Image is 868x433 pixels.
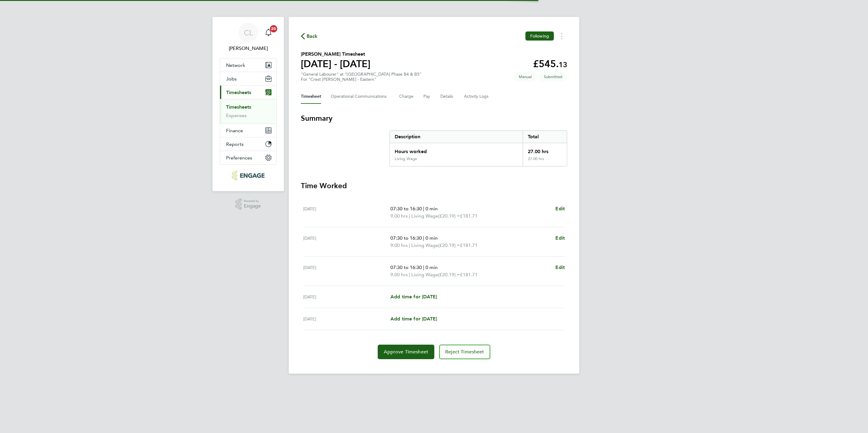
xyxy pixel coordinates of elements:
[226,104,251,110] a: Timesheets
[220,124,276,137] button: Finance
[301,77,422,82] div: For "Crest [PERSON_NAME] - Eastern"
[556,31,567,41] button: Timesheets Menu
[411,271,438,278] span: Living Wage
[530,33,549,39] span: Following
[555,206,565,212] span: Edit
[390,272,408,277] span: 9.00 hrs
[390,206,422,212] span: 07:30 to 16:30
[220,58,276,72] button: Network
[226,128,243,133] span: Finance
[426,264,438,270] span: 0 min
[533,58,567,70] app-decimal: £545.
[262,23,275,42] a: 20
[301,72,422,82] div: "General Labourer" at "[GEOGRAPHIC_DATA] Phase B4 & B5"
[555,264,565,271] a: Edit
[555,235,565,242] a: Edit
[303,205,390,220] div: [DATE]
[226,113,247,118] a: Expenses
[426,235,438,241] span: 0 min
[390,130,567,166] div: Summary
[390,264,422,270] span: 07:30 to 16:30
[525,31,554,41] button: Following
[220,99,276,123] div: Timesheets
[226,76,237,82] span: Jobs
[270,25,277,32] span: 20
[301,51,370,58] h2: [PERSON_NAME] Timesheet
[384,349,428,355] span: Approve Timesheet
[460,213,478,219] span: £181.71
[523,131,567,143] div: Total
[301,58,370,70] h1: [DATE] - [DATE]
[411,242,438,249] span: Living Wage
[220,45,277,52] span: Chloe Lyons
[390,235,422,241] span: 07:30 to 16:30
[301,113,567,359] section: Timesheet
[244,29,253,37] span: CL
[220,171,277,180] a: Go to home page
[555,235,565,241] span: Edit
[460,272,478,277] span: £181.71
[423,206,424,212] span: |
[390,315,437,323] a: Add time for [DATE]
[220,86,276,99] button: Timesheets
[220,137,276,151] button: Reports
[301,89,321,104] button: Timesheet
[303,264,390,278] div: [DATE]
[514,72,537,82] span: This timesheet was manually created.
[220,151,276,164] button: Preferences
[555,264,565,270] span: Edit
[409,272,410,277] span: |
[559,60,567,69] span: 13
[390,213,408,219] span: 9.00 hrs
[226,141,244,147] span: Reports
[539,72,567,82] span: This timesheet is Submitted.
[301,32,318,40] button: Back
[390,131,523,143] div: Description
[301,113,567,123] h3: Summary
[390,316,437,322] span: Add time for [DATE]
[303,235,390,249] div: [DATE]
[409,242,410,248] span: |
[438,213,460,219] span: (£20.19) =
[390,242,408,248] span: 9.00 hrs
[235,198,261,210] a: Powered byEngage
[232,171,264,180] img: protechltd-logo-retina.png
[307,33,318,40] span: Back
[460,242,478,248] span: £181.71
[303,315,390,323] div: [DATE]
[399,89,414,104] button: Charge
[395,156,417,161] div: Living Wage
[331,89,390,104] button: Operational Communications
[301,181,567,191] h3: Time Worked
[438,272,460,277] span: (£20.19) =
[438,242,460,248] span: (£20.19) =
[226,90,251,95] span: Timesheets
[440,89,454,104] button: Details
[411,212,438,220] span: Living Wage
[390,143,523,156] div: Hours worked
[423,235,424,241] span: |
[523,156,567,166] div: 27.00 hrs
[423,89,431,104] button: Pay
[464,89,489,104] button: Activity Logs
[390,293,437,300] a: Add time for [DATE]
[244,204,261,209] span: Engage
[244,198,261,204] span: Powered by
[226,155,252,161] span: Preferences
[303,293,390,300] div: [DATE]
[220,23,277,52] a: CL[PERSON_NAME]
[555,205,565,212] a: Edit
[212,17,284,191] nav: Main navigation
[226,62,245,68] span: Network
[426,206,438,212] span: 0 min
[378,345,434,359] button: Approve Timesheet
[390,294,437,300] span: Add time for [DATE]
[409,213,410,219] span: |
[439,345,490,359] button: Reject Timesheet
[423,264,424,270] span: |
[523,143,567,156] div: 27.00 hrs
[220,72,276,85] button: Jobs
[445,349,484,355] span: Reject Timesheet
